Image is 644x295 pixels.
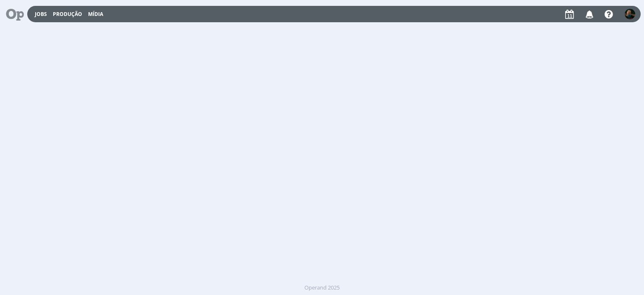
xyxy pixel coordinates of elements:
[50,11,85,18] button: Produção
[86,11,106,18] button: Mídia
[32,11,49,18] button: Jobs
[624,7,636,21] button: M
[625,9,635,19] img: M
[53,10,82,18] a: Produção
[88,10,103,18] a: Mídia
[35,10,47,18] a: Jobs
